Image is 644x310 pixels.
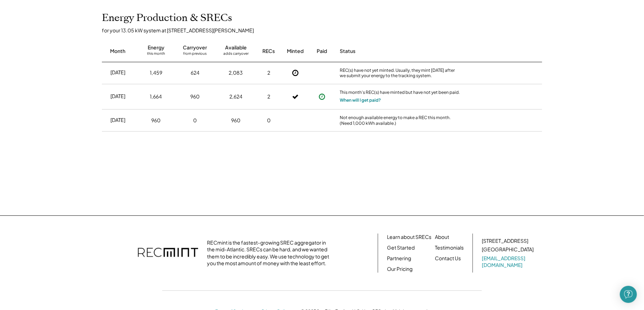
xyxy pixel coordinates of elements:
div: Available [225,44,247,51]
div: Carryover [183,44,207,51]
div: from previous [184,51,207,58]
div: 960 [152,117,161,124]
div: 1,459 [150,69,162,76]
div: this month [147,51,165,58]
div: RECmint is the fastest-growing SREC aggregator in the mid-Atlantic. SRECs can be hard, and we wan... [207,239,333,267]
div: for your 13.05 kW system at [STREET_ADDRESS][PERSON_NAME] [102,27,549,33]
div: 624 [191,69,200,76]
div: adds carryover [223,51,249,58]
div: [STREET_ADDRESS] [482,237,528,245]
div: 2 [267,69,270,76]
div: 2 [267,93,270,100]
div: Paid [317,48,327,55]
div: This month's REC(s) have minted but have not yet been paid. [340,90,460,97]
a: Partnering [387,255,411,262]
a: Our Pricing [387,266,413,273]
h2: Energy Production & SRECs [102,12,232,24]
div: Minted [287,48,304,55]
a: Get Started [387,244,415,251]
a: Testimonials [435,244,464,251]
a: About [435,234,449,241]
div: RECs [263,48,275,55]
div: Open Intercom Messenger [620,286,637,303]
a: Contact Us [435,255,461,262]
div: 960 [191,93,200,100]
div: Status [340,48,460,55]
div: [DATE] [110,117,125,124]
div: [GEOGRAPHIC_DATA] [482,246,534,253]
div: [DATE] [110,69,125,76]
div: 0 [193,117,197,124]
a: [EMAIL_ADDRESS][DOMAIN_NAME] [482,255,535,269]
div: 0 [267,117,271,124]
div: 960 [231,117,241,124]
img: recmint-logotype%403x.png [138,241,198,266]
div: [DATE] [110,93,125,100]
a: Learn about SRECs [387,234,431,241]
div: 2,624 [229,93,242,100]
div: REC(s) have not yet minted. Usually, they mint [DATE] after we submit your energy to the tracking... [340,68,460,79]
div: 1,664 [150,93,162,100]
div: Not enough available energy to make a REC this month. (Need 1,000 kWh available.) [340,115,460,126]
button: Payment approved, but not yet initiated. [317,91,327,102]
div: 2,083 [229,69,243,76]
button: Not Yet Minted [290,68,301,78]
div: Month [110,48,126,55]
button: When will I get paid? [340,97,381,104]
div: Energy [148,44,164,51]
